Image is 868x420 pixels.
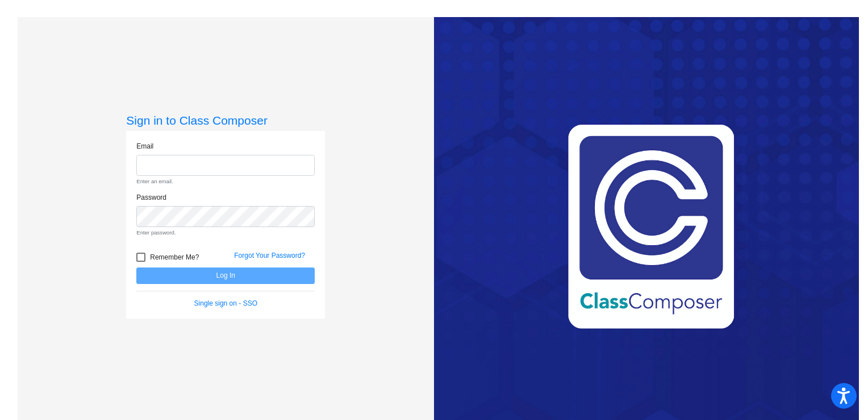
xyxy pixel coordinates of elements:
[234,252,305,260] a: Forgot Your Password?
[136,178,315,186] small: Enter an email.
[150,250,199,264] span: Remember Me?
[136,229,315,237] small: Enter password.
[136,267,315,284] button: Log In
[136,141,153,151] label: Email
[136,192,166,203] label: Password
[194,299,257,307] a: Single sign on - SSO
[126,113,325,127] h3: Sign in to Class Composer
